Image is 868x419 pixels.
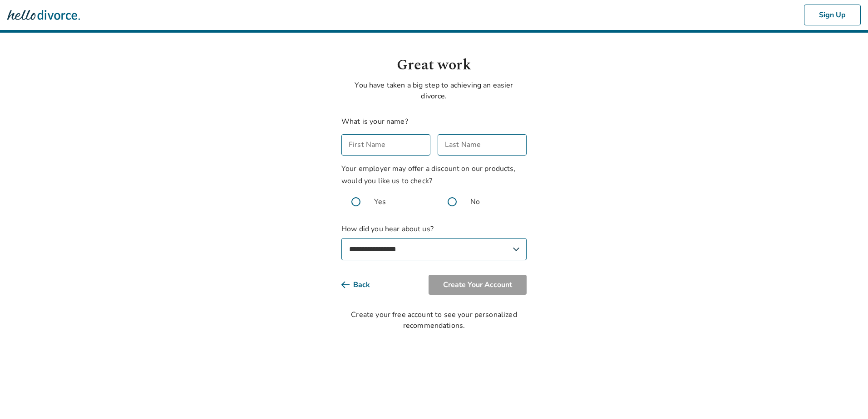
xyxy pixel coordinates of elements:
h1: Great work [341,54,527,76]
button: Sign Up [804,5,861,25]
label: What is your name? [341,117,408,127]
img: Hello Divorce Logo [7,6,80,24]
span: Your employer may offer a discount on our products, would you like us to check? [341,164,516,186]
button: Back [341,275,385,295]
p: You have taken a big step to achieving an easier divorce. [341,80,527,102]
button: Create Your Account [429,275,527,295]
span: No [470,196,480,207]
label: How did you hear about us? [341,224,527,260]
span: Yes [374,196,386,207]
select: How did you hear about us? [341,238,527,260]
div: Create your free account to see your personalized recommendations. [341,309,527,331]
iframe: Chat Widget [823,375,868,419]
